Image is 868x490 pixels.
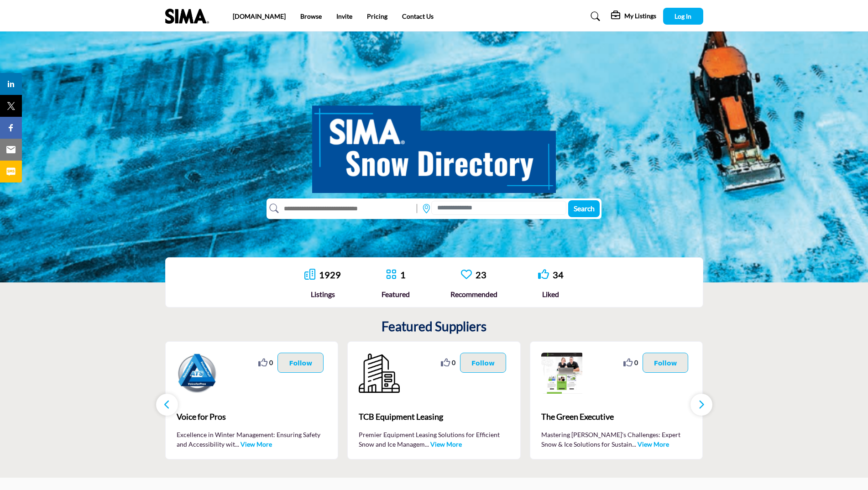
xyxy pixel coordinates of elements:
[177,411,327,423] span: Voice for Pros
[386,269,397,281] a: Go to Featured
[675,12,691,20] span: Log In
[471,358,495,368] p: Follow
[300,12,322,20] a: Browse
[359,411,509,423] span: TCB Equipment Leasing
[277,353,324,373] button: Follow
[165,9,214,24] img: Site Logo
[402,12,434,20] a: Contact Us
[538,289,564,300] div: Liked
[541,411,692,423] span: The Green Executive
[541,353,582,394] img: The Green Executive
[382,289,410,300] div: Featured
[289,358,312,368] p: Follow
[611,11,656,22] div: My Listings
[568,200,600,217] button: Search
[541,430,692,448] p: Mastering [PERSON_NAME]'s Challenges: Expert Snow & Ice Solutions for Sustain
[460,353,506,373] button: Follow
[450,289,497,300] div: Recommended
[643,353,689,373] button: Follow
[541,405,692,429] a: The Green Executive
[452,358,455,367] span: 0
[359,353,400,394] img: TCB Equipment Leasing
[177,405,327,429] a: Voice for Pros
[574,204,595,213] span: Search
[235,440,239,448] span: ...
[359,405,509,429] a: TCB Equipment Leasing
[538,269,549,280] i: Go to Liked
[624,12,656,20] h5: My Listings
[177,430,327,448] p: Excellence in Winter Management: Ensuring Safety and Accessibility wit
[177,353,218,394] img: Voice for Pros
[304,289,341,300] div: Listings
[319,269,341,280] a: 1929
[382,319,486,334] h2: Featured Suppliers
[553,269,564,280] a: 34
[461,269,472,281] a: Go to Recommended
[269,358,273,367] span: 0
[663,8,703,25] button: Log In
[654,358,677,368] p: Follow
[367,12,387,20] a: Pricing
[414,202,419,215] img: Rectangle%203585.svg
[336,12,352,20] a: Invite
[241,440,272,448] a: View More
[233,12,286,20] a: [DOMAIN_NAME]
[400,269,406,280] a: 1
[359,430,509,448] p: Premier Equipment Leasing Solutions for Efficient Snow and Ice Managem
[638,440,669,448] a: View More
[582,9,606,24] a: Search
[430,440,462,448] a: View More
[634,358,638,367] span: 0
[632,440,636,448] span: ...
[476,269,486,280] a: 23
[425,440,429,448] span: ...
[312,95,556,193] img: SIMA Snow Directory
